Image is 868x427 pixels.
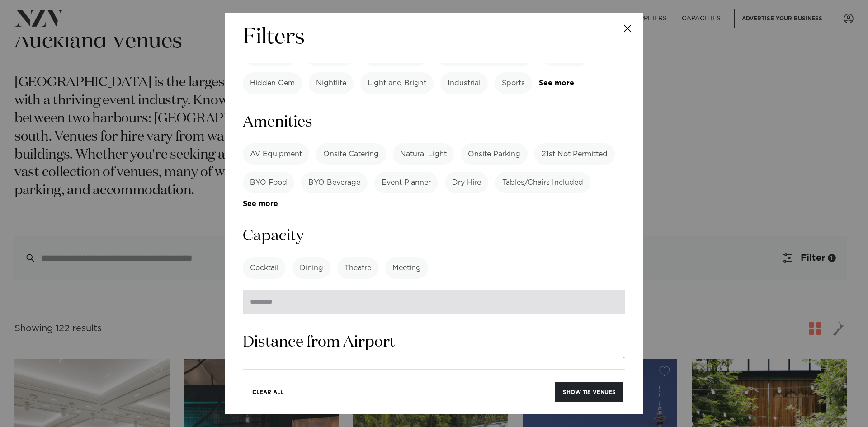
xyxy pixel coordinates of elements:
label: Dry Hire [445,172,488,193]
label: Light and Bright [360,72,434,94]
h3: Amenities [243,112,625,132]
h3: Distance from Airport [243,332,625,352]
h2: Filters [243,23,305,52]
button: Clear All [245,382,291,402]
label: Theatre [337,257,378,279]
label: BYO Food [243,172,294,193]
button: Close [612,13,643,44]
label: Nightlife [309,72,354,94]
label: Industrial [440,72,488,94]
label: Onsite Parking [461,143,528,165]
output: - [622,352,625,364]
label: BYO Beverage [301,172,368,193]
label: Onsite Catering [316,143,386,165]
label: Event Planner [374,172,438,193]
h3: Capacity [243,226,625,246]
label: Dining [292,257,330,279]
label: Sports [495,72,532,94]
label: Natural Light [393,143,454,165]
label: AV Equipment [243,143,309,165]
label: Cocktail [243,257,286,279]
label: Tables/Chairs Included [495,172,590,193]
button: Show 118 venues [555,382,623,402]
label: Meeting [385,257,428,279]
label: 21st Not Permitted [534,143,615,165]
label: Hidden Gem [243,72,302,94]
